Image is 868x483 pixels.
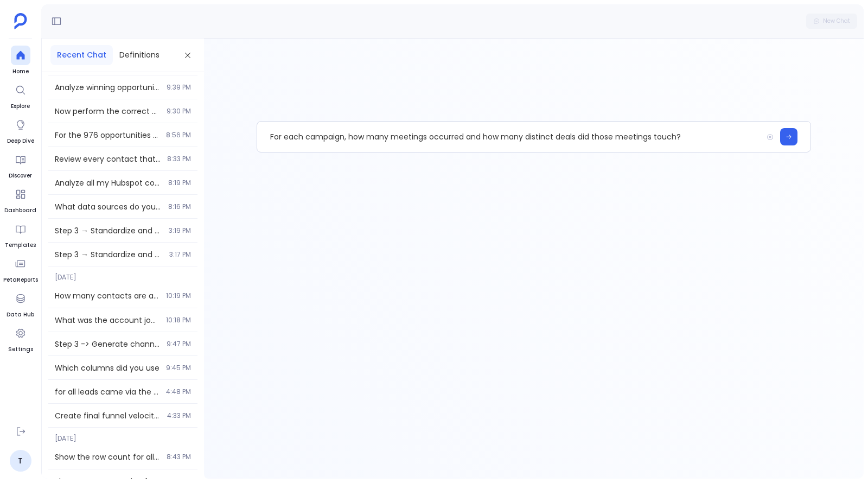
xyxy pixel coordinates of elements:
[7,289,34,319] a: Data Hub
[167,83,191,92] span: 9:39 PM
[166,131,191,139] span: 8:56 PM
[10,450,31,472] a: T
[55,290,159,301] span: How many contacts are attached to opportunities created in the last 1 year
[55,225,162,236] span: Step 3 → Standardize and categorize response time metrics from Step 2 data Take conversion data f...
[55,339,160,349] span: Step 3 -> Generate channel-wise breakdown summary with totals Take the aggregated channel data fr...
[169,250,191,259] span: 3:17 PM
[167,453,191,461] span: 8:43 PM
[167,107,191,116] span: 9:30 PM
[113,45,166,65] button: Definitions
[5,219,36,250] a: Templates
[4,206,36,215] span: Dashboard
[166,291,191,300] span: 10:19 PM
[55,386,159,397] span: for all leads came via the organic search vs leads who came via referrals, which ones needed more...
[167,155,191,163] span: 8:33 PM
[55,106,160,117] span: Now perform the correct conversion analysis using the Lead table IsConverted field. Calculate act...
[50,45,113,65] button: Recent Chat
[11,67,30,76] span: Home
[167,340,191,348] span: 9:47 PM
[166,316,191,325] span: 10:18 PM
[48,266,197,282] span: [DATE]
[55,201,162,212] span: What data sources do you have access to? Do you have HubSpot contacts data or any CRM contact dat...
[55,177,162,188] span: Analyze all my Hubspot contacts data: 1) Show me all available fields and their completeness rate...
[7,310,34,319] span: Data Hub
[55,82,160,93] span: Analyze winning opportunities to identify the most common titles/job roles associated with succes...
[3,254,38,284] a: PetaReports
[8,323,33,354] a: Settings
[55,130,159,141] span: For the 976 opportunities created in the last 180 days, analyze win rates by sales region or terr...
[11,46,30,76] a: Home
[7,137,34,145] span: Deep Dive
[166,387,191,396] span: 4:48 PM
[9,171,32,180] span: Discover
[4,185,36,215] a: Dashboard
[8,345,33,354] span: Settings
[11,80,30,111] a: Explore
[48,428,197,443] span: [DATE]
[55,452,160,462] span: Show the row count for all 29 hubspot table
[55,363,159,373] span: Which columns did you use
[55,154,161,164] span: Review every contact that closed-won in the last 180 days and identify their ideal engagement pat...
[14,13,27,29] img: petavue logo
[166,364,191,372] span: 9:45 PM
[55,315,159,326] span: What was the account journey for this deal - show all GTM touchpoints and engagement activities f...
[3,276,38,284] span: PetaReports
[11,102,30,111] span: Explore
[168,179,191,187] span: 8:19 PM
[169,226,191,235] span: 3:19 PM
[5,241,36,250] span: Templates
[7,115,34,145] a: Deep Dive
[257,123,762,151] p: For each campaign, how many meetings occurred and how many distinct deals did those meetings touch?
[167,411,191,420] span: 4:33 PM
[55,410,161,421] span: Create final funnel velocity summary with key metrics: total opportunities that moved stages in l...
[168,202,191,211] span: 8:16 PM
[9,150,32,180] a: Discover
[55,249,163,260] span: Step 3 → Standardize and categorize response time metrics from Step 2 data Take conversion data f...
